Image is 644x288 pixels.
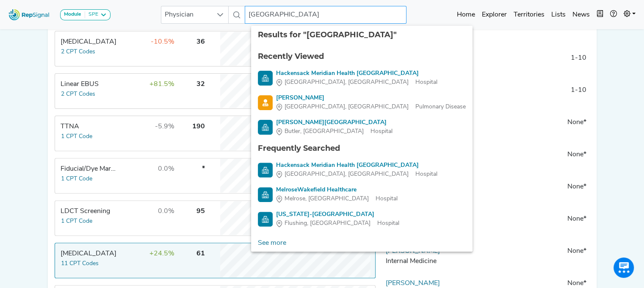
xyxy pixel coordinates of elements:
span: None [567,280,583,287]
div: [US_STATE]-[GEOGRAPHIC_DATA] [276,210,399,219]
a: [PERSON_NAME][GEOGRAPHIC_DATA], [GEOGRAPHIC_DATA]Pulmonary Disease [258,94,466,111]
div: [PERSON_NAME][GEOGRAPHIC_DATA] [276,118,392,127]
span: 32 [196,81,205,88]
span: [GEOGRAPHIC_DATA], [GEOGRAPHIC_DATA] [285,78,409,87]
span: Flushing, [GEOGRAPHIC_DATA] [285,219,370,228]
li: Hackensack Meridian Health Jersey Shore University Medical Center [251,66,473,90]
img: Hospital Search Icon [258,212,273,227]
span: 36 [196,39,205,45]
span: None [567,216,583,222]
li: Hackensack Meridian Health Southern Ocean Medical Center [251,158,473,182]
input: Search a physician [245,6,406,24]
a: MelroseWakefield HealthcareMelrose, [GEOGRAPHIC_DATA]Hospital [258,186,466,203]
button: Intel Book [593,6,607,23]
div: Recently Viewed [258,51,466,62]
li: Butler Memorial Hospital [251,115,473,139]
span: 0.0% [158,208,174,215]
span: Butler, [GEOGRAPHIC_DATA] [285,127,364,136]
button: 2 CPT Codes [61,89,96,99]
div: Pulmonary Disease [276,102,466,111]
div: Hospital [276,219,399,228]
span: 95 [196,208,205,215]
div: TTNA [61,122,119,132]
a: [US_STATE]-[GEOGRAPHIC_DATA]Flushing, [GEOGRAPHIC_DATA]Hospital [258,210,466,228]
div: Transbronchial Biopsy [61,37,119,47]
span: None [567,248,583,255]
div: Internal Medicine [386,256,468,266]
a: Hackensack Meridian Health [GEOGRAPHIC_DATA][GEOGRAPHIC_DATA], [GEOGRAPHIC_DATA]Hospital [258,161,466,179]
div: SPE [85,11,98,18]
button: 11 CPT Codes [61,259,99,269]
div: Thoracic Surgery [61,249,119,259]
div: Hackensack Meridian Health [GEOGRAPHIC_DATA] [276,161,437,170]
strong: Module [64,12,81,17]
div: Fiducial/Dye Marking [61,164,119,174]
a: [PERSON_NAME][GEOGRAPHIC_DATA]Butler, [GEOGRAPHIC_DATA]Hospital [258,118,466,136]
img: Hospital Search Icon [258,120,273,135]
button: 1 CPT Code [61,216,93,226]
div: MelroseWakefield Healthcare [276,186,398,194]
li: New York-Presbyterian Queens [251,207,473,231]
div: Frequently Searched [258,143,466,154]
span: +81.5% [149,81,174,88]
div: Hackensack Meridian Health [GEOGRAPHIC_DATA] [276,69,437,78]
div: LDCT Screening [61,206,119,216]
li: Michael Apostolis [251,90,473,115]
span: -10.5% [151,39,174,45]
button: 1 CPT Code [61,132,93,141]
div: Hospital [276,194,398,203]
a: See more [251,235,293,252]
span: 0.0% [158,166,174,172]
a: News [569,6,593,23]
button: 2 CPT Codes [61,47,96,57]
a: Territories [510,6,548,23]
li: MelroseWakefield Healthcare [251,182,473,207]
a: Explorer [478,6,510,23]
span: None [567,183,583,190]
a: Hackensack Meridian Health [GEOGRAPHIC_DATA][GEOGRAPHIC_DATA], [GEOGRAPHIC_DATA]Hospital [258,69,466,87]
button: ModuleSPE [60,9,111,20]
span: Results for "[GEOGRAPHIC_DATA]" [258,30,397,39]
a: Home [453,6,478,23]
img: Physician Search Icon [258,95,273,110]
img: Hospital Search Icon [258,187,273,202]
div: Hospital [276,170,437,179]
div: [PERSON_NAME] [276,94,466,102]
td: 1-10 [471,85,590,111]
div: Hospital [276,127,392,136]
button: 1 CPT Code [61,174,93,184]
img: Hospital Search Icon [258,163,273,177]
a: [PERSON_NAME] [386,280,440,287]
td: 21 [471,21,590,46]
span: +24.5% [149,250,174,257]
span: [GEOGRAPHIC_DATA], [GEOGRAPHIC_DATA] [285,170,409,179]
div: Linear EBUS [61,79,119,89]
span: -5.9% [155,123,174,130]
td: 1-10 [471,53,590,78]
span: Melrose, [GEOGRAPHIC_DATA] [285,194,369,203]
a: Lists [548,6,569,23]
div: Hospital [276,78,437,87]
span: None [567,119,583,126]
img: Hospital Search Icon [258,71,273,86]
span: Physician [161,6,212,23]
span: 61 [196,250,205,257]
span: 190 [192,123,205,130]
span: [GEOGRAPHIC_DATA], [GEOGRAPHIC_DATA] [285,102,409,111]
span: None [567,151,583,158]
